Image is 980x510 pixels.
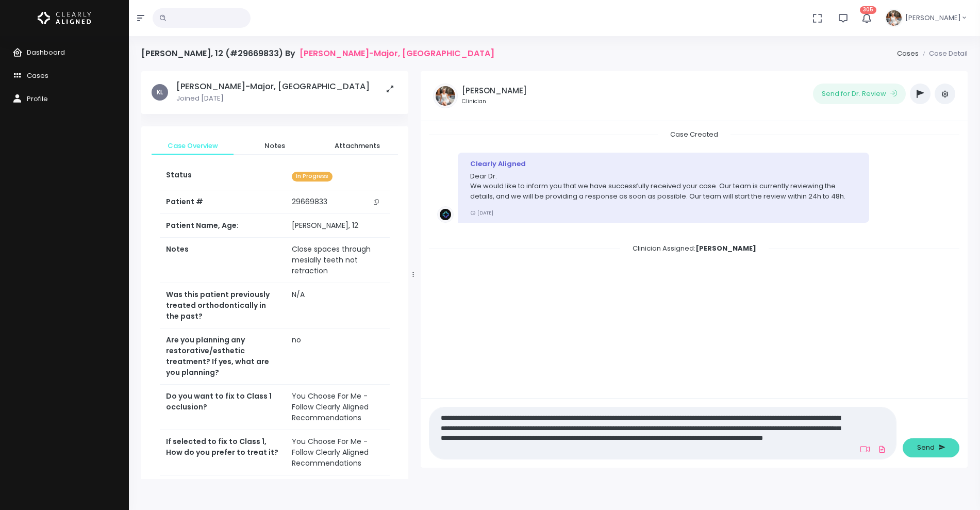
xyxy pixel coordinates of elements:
[160,385,286,430] th: Do you want to fix to Class 1 occlusion?
[470,159,856,169] div: Clearly Aligned
[324,141,390,151] span: Attachments
[470,209,493,216] small: [DATE]
[160,283,286,328] th: Was this patient previously treated orthodontically in the past?
[860,6,876,14] span: 305
[903,438,959,457] button: Send
[885,9,903,27] img: Header Avatar
[160,328,286,385] th: Are you planning any restorative/esthetic treatment? If yes, what are you planning?
[300,48,494,58] a: [PERSON_NAME]-Major, [GEOGRAPHIC_DATA]
[813,84,906,104] button: Send for Dr. Review
[286,283,390,328] td: N/A
[160,430,286,475] th: If selected to fix to Class 1, How do you prefer to treat it?
[620,240,769,256] span: Clinician Assigned:
[242,141,307,151] span: Notes
[897,48,919,58] a: Cases
[286,190,390,214] td: 29669833
[905,13,961,23] span: [PERSON_NAME]
[160,141,225,151] span: Case Overview
[286,214,390,238] td: [PERSON_NAME], 12
[429,129,959,388] div: scrollable content
[286,385,390,430] td: You Choose For Me - Follow Clearly Aligned Recommendations
[176,81,370,92] h5: [PERSON_NAME]-Major, [GEOGRAPHIC_DATA]
[160,214,286,238] th: Patient Name, Age:
[919,48,968,59] li: Case Detail
[658,126,730,142] span: Case Created
[27,71,48,80] span: Cases
[292,172,333,182] span: In Progress
[286,328,390,385] td: no
[141,48,494,58] h4: [PERSON_NAME], 12 (#29669833) By
[152,84,168,101] span: KL
[470,171,856,202] p: Dear Dr. We would like to inform you that we have successfully received your case. Our team is cu...
[27,94,48,104] span: Profile
[141,71,408,479] div: scrollable content
[462,97,527,106] small: Clinician
[160,163,286,190] th: Status
[27,47,65,57] span: Dashboard
[462,86,527,95] h5: [PERSON_NAME]
[176,93,370,104] p: Joined [DATE]
[917,442,935,453] span: Send
[876,440,888,458] a: Add Files
[160,238,286,283] th: Notes
[38,7,91,29] img: Logo Horizontal
[286,430,390,475] td: You Choose For Me - Follow Clearly Aligned Recommendations
[858,445,872,453] a: Add Loom Video
[160,190,286,214] th: Patient #
[286,238,390,283] td: Close spaces through mesially teeth not retraction
[695,243,756,253] b: [PERSON_NAME]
